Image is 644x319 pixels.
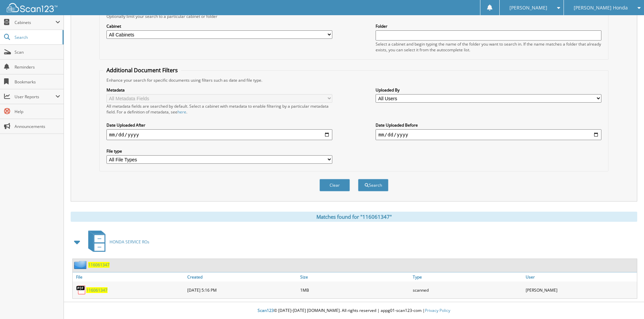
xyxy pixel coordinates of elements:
span: Scan [15,49,60,55]
span: Scan123 [258,308,274,313]
div: Matches found for "116061347" [71,212,637,222]
input: start [106,129,332,140]
a: Size [299,272,411,282]
a: Privacy Policy [425,308,450,313]
label: Date Uploaded After [106,122,332,128]
a: HONDA SERVICE ROs [84,229,149,255]
label: Folder [376,23,601,29]
span: HONDA SERVICE ROs [110,239,149,245]
span: Reminders [15,64,60,70]
div: Select a cabinet and begin typing the name of the folder you want to search in. If the name match... [376,41,601,53]
div: [DATE] 5:16 PM [186,283,299,297]
span: User Reports [15,94,55,100]
a: Created [186,272,299,282]
a: File [73,272,186,282]
div: © [DATE]-[DATE] [DOMAIN_NAME]. All rights reserved | appg01-scan123-com | [64,302,644,319]
a: 116061347 [88,262,110,268]
span: [PERSON_NAME] Honda [574,6,628,10]
img: PDF.png [76,285,86,295]
div: 1MB [299,283,411,297]
a: 116061347 [86,287,108,293]
span: Help [15,109,60,114]
a: Type [411,272,524,282]
a: User [524,272,637,282]
input: end [376,129,601,140]
button: Search [358,179,388,191]
iframe: Chat Widget [610,287,644,319]
img: folder2.png [74,261,88,269]
span: Announcements [15,124,60,129]
label: Metadata [106,87,332,93]
span: Cabinets [15,20,55,25]
label: File type [106,148,332,154]
div: [PERSON_NAME] [524,283,637,297]
label: Cabinet [106,23,332,29]
label: Uploaded By [376,87,601,93]
div: All metadata fields are searched by default. Select a cabinet with metadata to enable filtering b... [106,103,332,115]
label: Date Uploaded Before [376,122,601,128]
span: [PERSON_NAME] [509,6,547,10]
a: here [177,109,186,115]
div: Enhance your search for specific documents using filters such as date and file type. [103,77,605,83]
img: scan123-logo-white.svg [7,3,57,12]
span: Search [15,34,59,40]
button: Clear [319,179,350,191]
div: scanned [411,283,524,297]
div: Optionally limit your search to a particular cabinet or folder [103,14,605,19]
span: Bookmarks [15,79,60,85]
legend: Additional Document Filters [103,67,181,74]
